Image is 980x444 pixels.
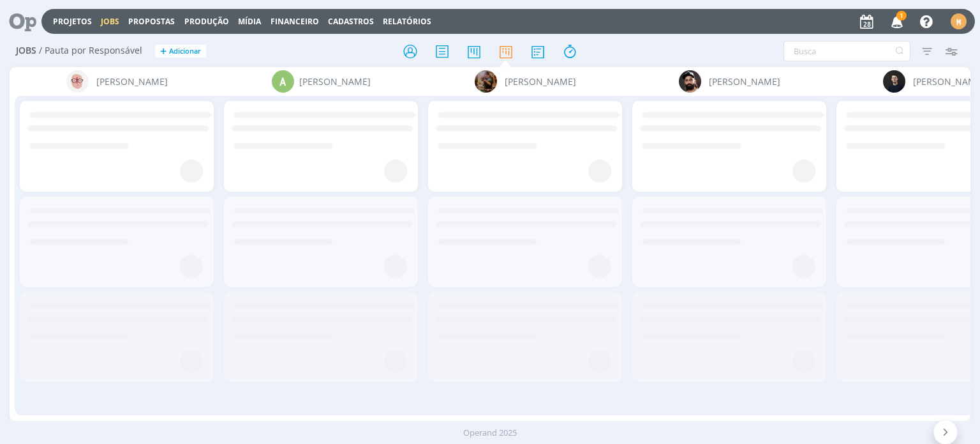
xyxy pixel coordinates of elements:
img: A [66,70,89,93]
div: M [951,13,967,29]
a: Produção [184,16,229,27]
a: Jobs [101,16,119,27]
button: Mídia [234,17,265,27]
span: Adicionar [169,47,201,56]
button: Cadastros [324,17,378,27]
button: +Adicionar [155,45,206,58]
button: 1 [883,10,909,33]
a: Mídia [238,16,261,27]
button: Produção [181,17,233,27]
button: Propostas [124,17,179,27]
span: + [160,45,167,58]
span: / Pauta por Responsável [39,45,142,56]
a: Projetos [53,16,92,27]
span: 1 [896,11,907,20]
img: B [679,70,701,93]
button: Projetos [49,17,96,27]
button: M [950,10,967,33]
a: Relatórios [383,16,431,27]
button: Financeiro [267,17,323,27]
span: [PERSON_NAME] [709,75,780,88]
input: Busca [783,41,910,61]
span: Jobs [16,45,36,56]
a: Financeiro [271,16,319,27]
span: [PERSON_NAME] [299,75,371,88]
img: A [475,70,497,93]
span: Propostas [128,16,175,27]
div: A [272,70,294,93]
span: [PERSON_NAME] [96,75,168,88]
span: Cadastros [328,16,374,27]
button: Jobs [97,17,123,27]
span: [PERSON_NAME] [505,75,576,88]
button: Relatórios [379,17,435,27]
img: C [883,70,905,93]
